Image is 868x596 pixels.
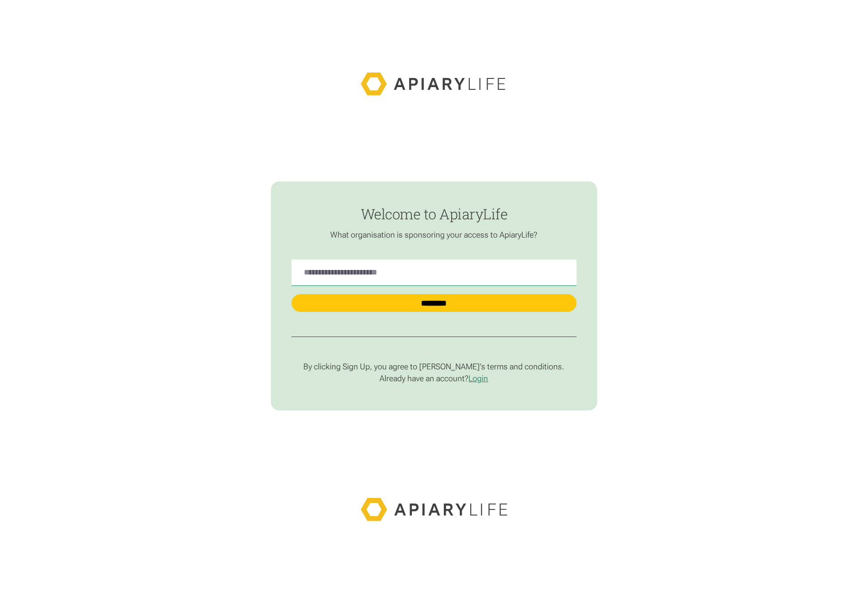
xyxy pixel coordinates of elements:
[271,181,597,410] form: find-employer
[468,373,488,383] a: Login
[291,206,577,222] h1: Welcome to ApiaryLife
[291,373,577,384] p: Already have an account?
[291,230,577,240] p: What organisation is sponsoring your access to ApiaryLife?
[291,362,577,372] p: By clicking Sign Up, you agree to [PERSON_NAME]’s terms and conditions.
